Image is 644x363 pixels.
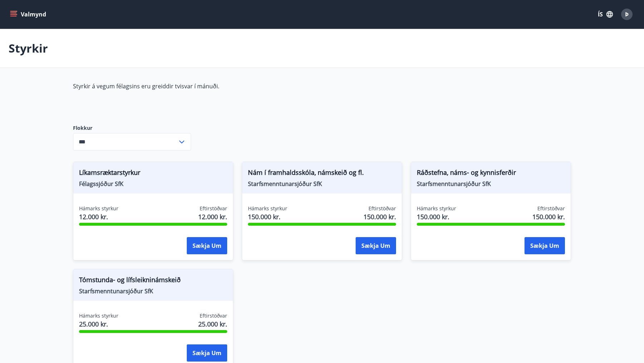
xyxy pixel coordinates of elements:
span: 150.000 kr. [532,212,565,221]
span: Hámarks styrkur [417,205,456,212]
span: Tómstunda- og lífsleikninámskeið [79,275,227,287]
span: 150.000 kr. [364,212,396,221]
span: Hámarks styrkur [248,205,287,212]
span: 12.000 kr. [198,212,227,221]
button: ÍS [594,8,617,21]
span: Starfsmenntunarsjóður SfK [248,180,396,188]
span: Líkamsræktarstyrkur [79,168,227,180]
span: Starfsmenntunarsjóður SfK [79,287,227,295]
button: Sækja um [187,344,227,362]
span: Eftirstöðvar [200,205,227,212]
span: Eftirstöðvar [537,205,565,212]
span: Starfsmenntunarsjóður SfK [417,180,565,188]
span: 25.000 kr. [79,319,118,329]
p: Styrkir á vegum félagsins eru greiddir tvisvar í mánuði. [73,82,411,90]
button: menu [9,8,49,21]
span: 12.000 kr. [79,212,118,221]
span: 150.000 kr. [248,212,287,221]
span: Hámarks styrkur [79,312,118,319]
span: Félagssjóður SfK [79,180,227,188]
span: Þ [625,10,629,18]
span: Eftirstöðvar [200,312,227,319]
label: Flokkur [73,124,191,132]
button: Sækja um [187,237,227,254]
p: Styrkir [9,40,48,56]
span: 25.000 kr. [198,319,227,329]
span: Nám í framhaldsskóla, námskeið og fl. [248,168,396,180]
span: Eftirstöðvar [369,205,396,212]
span: Ráðstefna, náms- og kynnisferðir [417,168,565,180]
button: Þ [618,6,635,23]
button: Sækja um [356,237,396,254]
span: 150.000 kr. [417,212,456,221]
span: Hámarks styrkur [79,205,118,212]
button: Sækja um [525,237,565,254]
